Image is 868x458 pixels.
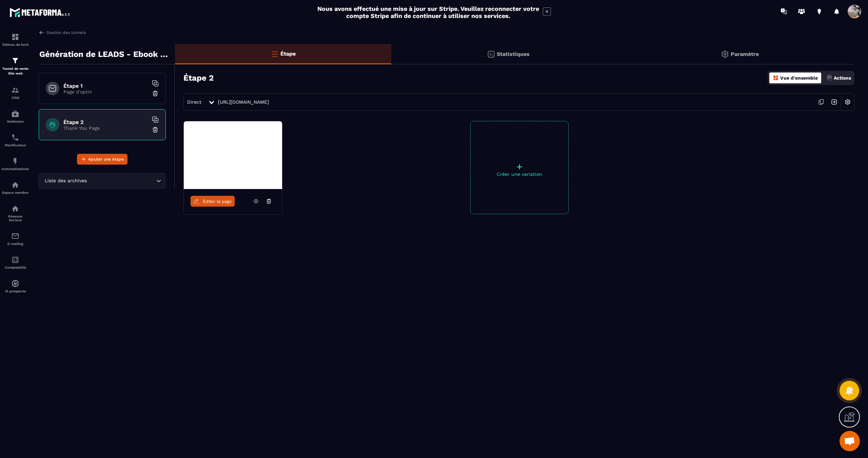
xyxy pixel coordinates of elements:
span: Ajouter une étape [88,156,124,163]
img: accountant [11,256,19,264]
p: Tunnel de vente Site web [2,66,29,76]
a: automationsautomationsEspace membre [2,176,29,200]
h3: Étape 2 [183,73,214,83]
span: Direct [187,99,201,105]
p: Actions [834,75,851,81]
p: Page d'optin [63,89,148,95]
p: Génération de LEADS - Ebook PERTE DE POIDS [39,47,170,61]
img: formation [11,33,19,41]
a: automationsautomationsWebinaire [2,105,29,128]
p: CRM [2,96,29,100]
p: Comptabilité [2,266,29,269]
img: automations [11,181,19,189]
p: E-mailing [2,242,29,246]
p: Planificateur [2,143,29,147]
img: arrow-next.bcc2205e.svg [828,96,841,108]
img: dashboard-orange.40269519.svg [773,75,779,81]
button: Ajouter une étape [77,154,127,165]
img: trash [152,90,159,97]
p: Créer une variation [471,171,568,177]
p: Espace membre [2,191,29,194]
input: Search for option [88,177,155,185]
img: automations [11,279,19,288]
img: scheduler [11,133,19,142]
p: IA prospects [2,289,29,293]
a: formationformationTableau de bord [2,28,29,51]
p: Étape [280,50,296,57]
img: automations [11,110,19,118]
p: Tableau de bord [2,43,29,46]
p: Réseaux Sociaux [2,214,29,222]
img: stats.20deebd0.svg [487,50,495,58]
p: Automatisations [2,167,29,171]
img: setting-gr.5f69749f.svg [721,50,729,58]
a: automationsautomationsAutomatisations [2,152,29,176]
a: formationformationCRM [2,81,29,105]
p: Vue d'ensemble [780,75,818,81]
a: social-networksocial-networkRéseaux Sociaux [2,200,29,227]
span: Éditer la page [203,199,232,204]
a: Gestion des tunnels [39,29,86,36]
h2: Nous avons effectué une mise à jour sur Stripe. Veuillez reconnecter votre compte Stripe afin de ... [317,5,539,19]
a: formationformationTunnel de vente Site web [2,51,29,81]
img: actions.d6e523a2.png [826,75,832,81]
img: formation [11,57,19,65]
a: schedulerschedulerPlanificateur [2,128,29,152]
a: accountantaccountantComptabilité [2,251,29,274]
div: Search for option [39,173,166,189]
a: [URL][DOMAIN_NAME] [218,99,269,105]
h6: Étape 2 [63,119,148,125]
img: email [11,232,19,240]
img: logo [9,6,71,18]
img: formation [11,86,19,94]
p: Statistiques [497,51,530,57]
a: emailemailE-mailing [2,227,29,251]
p: Paramètre [731,51,759,57]
img: automations [11,157,19,165]
span: Liste des archives [43,177,88,185]
img: social-network [11,205,19,213]
h6: Étape 1 [63,83,148,89]
img: setting-w.858f3a88.svg [841,96,854,108]
p: Thank You Page [63,125,148,131]
img: image [184,121,205,128]
p: Webinaire [2,120,29,123]
img: trash [152,126,159,133]
p: + [471,162,568,171]
a: Éditer la page [191,196,235,207]
div: Ouvrir le chat [840,431,860,451]
img: bars-o.4a397970.svg [271,50,279,58]
img: arrow [39,29,45,36]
